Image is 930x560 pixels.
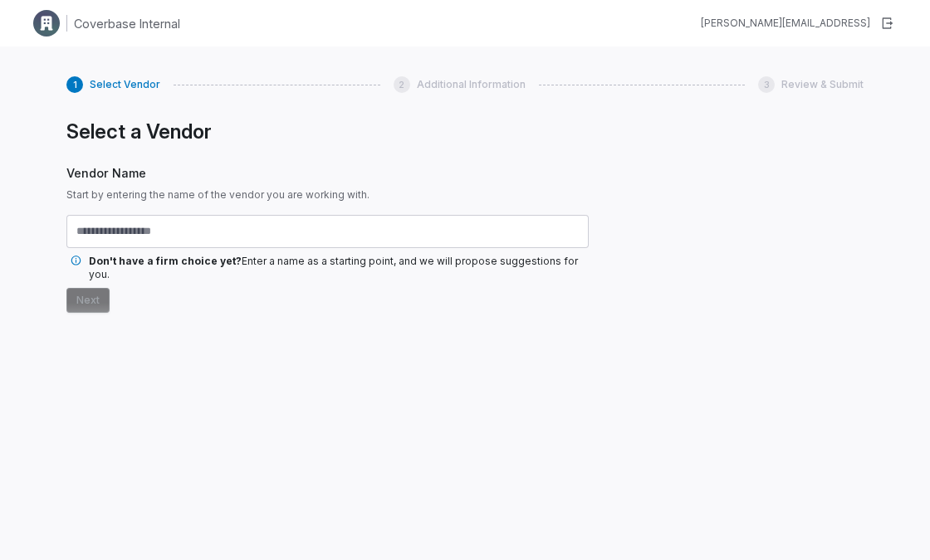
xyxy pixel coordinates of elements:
[89,255,578,280] span: Enter a name as a starting point, and we will propose suggestions for you.
[66,164,589,182] span: Vendor Name
[89,255,242,267] span: Don't have a firm choice yet?
[66,188,589,202] span: Start by entering the name of the vendor you are working with.
[90,78,160,91] span: Select Vendor
[66,119,589,144] h1: Select a Vendor
[701,17,870,30] div: [PERSON_NAME][EMAIL_ADDRESS]
[781,78,864,91] span: Review & Submit
[66,76,83,93] div: 1
[394,76,410,93] div: 2
[758,76,775,93] div: 3
[74,15,180,32] h1: Coverbase Internal
[417,78,526,91] span: Additional Information
[33,10,60,37] img: Clerk Logo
